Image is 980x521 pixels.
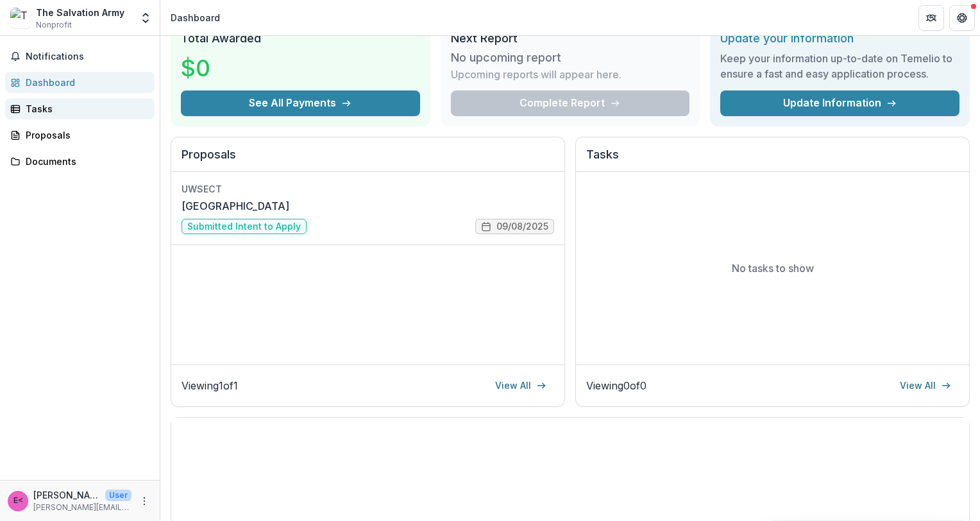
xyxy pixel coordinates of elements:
[451,67,621,82] p: Upcoming reports will appear here.
[33,488,100,502] p: [PERSON_NAME] [PERSON_NAME] <[PERSON_NAME][EMAIL_ADDRESS][PERSON_NAME][DOMAIN_NAME]>
[36,6,124,19] div: The Salvation Army
[5,98,155,119] a: Tasks
[165,8,225,27] nav: breadcrumb
[181,51,277,85] h3: $0
[5,151,155,172] a: Documents
[182,198,289,214] a: [GEOGRAPHIC_DATA]
[586,378,646,393] p: Viewing 0 of 0
[26,155,144,168] div: Documents
[26,76,144,89] div: Dashboard
[171,11,220,24] div: Dashboard
[451,51,561,65] h3: No upcoming report
[5,72,155,93] a: Dashboard
[949,5,975,31] button: Get Help
[5,46,155,67] button: Notifications
[586,148,959,172] h2: Tasks
[36,19,72,31] span: Nonprofit
[732,260,814,276] p: No tasks to show
[26,51,149,62] span: Notifications
[182,148,554,172] h2: Proposals
[26,128,144,142] div: Proposals
[181,31,420,46] h2: Total Awarded
[10,8,31,28] img: The Salvation Army
[181,90,420,116] button: See All Payments
[720,51,959,81] h3: Keep your information up-to-date on Temelio to ensure a fast and easy application process.
[487,375,554,396] a: View All
[33,502,131,513] p: [PERSON_NAME][EMAIL_ADDRESS][PERSON_NAME][DOMAIN_NAME]
[137,493,152,509] button: More
[182,378,238,393] p: Viewing 1 of 1
[5,124,155,146] a: Proposals
[105,490,131,501] p: User
[137,5,155,31] button: Open entity switcher
[720,90,959,116] a: Update Information
[26,102,144,115] div: Tasks
[720,31,959,46] h2: Update your information
[13,497,23,505] div: Elizabeth Pond Reza <elizabeth.reza@use.salvationarmy.org>
[918,5,944,31] button: Partners
[451,31,690,46] h2: Next Report
[892,375,959,396] a: View All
